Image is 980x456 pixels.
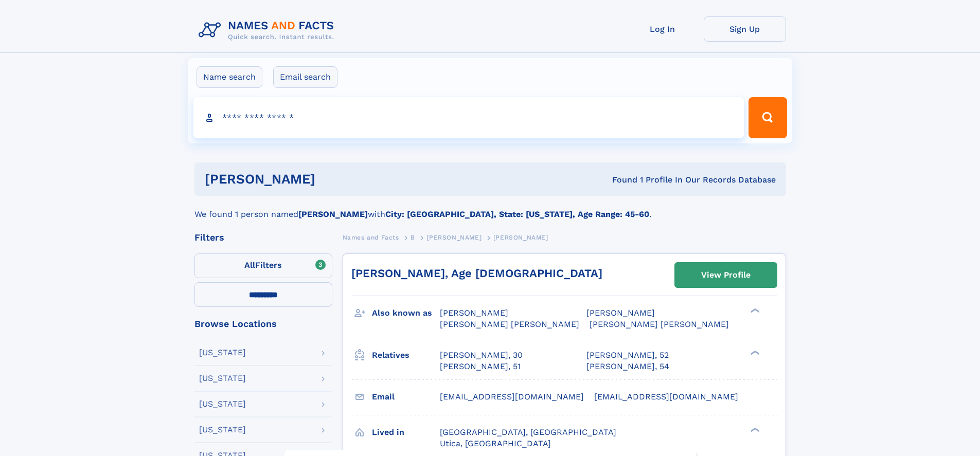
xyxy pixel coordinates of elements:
[704,16,786,42] a: Sign Up
[701,263,751,287] div: View Profile
[675,263,777,287] a: View Profile
[411,234,415,241] span: B
[385,209,649,219] b: City: [GEOGRAPHIC_DATA], State: [US_STATE], Age Range: 45-60
[199,374,246,382] div: [US_STATE]
[199,426,246,434] div: [US_STATE]
[193,97,744,138] input: search input
[586,361,669,372] a: [PERSON_NAME], 54
[590,319,729,329] span: [PERSON_NAME] [PERSON_NAME]
[372,424,440,441] h3: Lived in
[749,97,787,138] button: Search Button
[493,234,548,241] span: [PERSON_NAME]
[205,173,464,186] h1: [PERSON_NAME]
[426,234,482,241] span: [PERSON_NAME]
[440,319,579,329] span: [PERSON_NAME] [PERSON_NAME]
[194,196,786,221] div: We found 1 person named with .
[298,209,368,219] b: [PERSON_NAME]
[440,350,523,361] a: [PERSON_NAME], 30
[343,231,399,244] a: Names and Facts
[411,231,415,244] a: B
[440,361,521,372] a: [PERSON_NAME], 51
[748,307,760,314] div: ❯
[586,350,669,361] a: [PERSON_NAME], 52
[372,346,440,364] h3: Relatives
[199,349,246,357] div: [US_STATE]
[372,304,440,322] h3: Also known as
[440,439,551,448] span: Utica, [GEOGRAPHIC_DATA]
[440,427,616,437] span: [GEOGRAPHIC_DATA], [GEOGRAPHIC_DATA]
[748,426,760,433] div: ❯
[194,253,332,278] label: Filters
[197,66,262,88] label: Name search
[586,308,655,318] span: [PERSON_NAME]
[194,16,343,44] img: Logo Names and Facts
[464,174,776,186] div: Found 1 Profile In Our Records Database
[621,16,704,42] a: Log In
[440,308,508,318] span: [PERSON_NAME]
[748,349,760,356] div: ❯
[594,392,738,402] span: [EMAIL_ADDRESS][DOMAIN_NAME]
[194,319,332,329] div: Browse Locations
[273,66,337,88] label: Email search
[372,388,440,406] h3: Email
[351,267,602,280] a: [PERSON_NAME], Age [DEMOGRAPHIC_DATA]
[244,260,255,270] span: All
[440,392,584,402] span: [EMAIL_ADDRESS][DOMAIN_NAME]
[194,233,332,242] div: Filters
[199,400,246,408] div: [US_STATE]
[426,231,482,244] a: [PERSON_NAME]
